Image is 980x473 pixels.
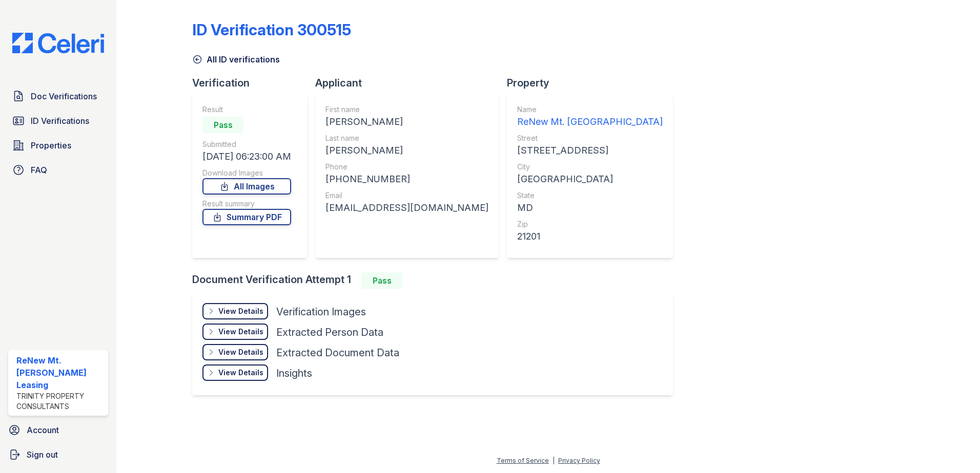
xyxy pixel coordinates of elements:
[202,149,291,164] div: [DATE] 06:23:00 AM
[325,172,488,186] div: [PHONE_NUMBER]
[325,162,488,172] div: Phone
[8,86,108,106] a: Doc Verifications
[8,160,108,180] a: FAQ
[31,139,71,152] span: Properties
[497,457,549,464] a: Terms of Service
[218,327,263,337] div: View Details
[4,33,112,53] img: CE_Logo_Blue-a8612792a0a2168367f1c8372b55b34899dd931a85d93a1a3d3e32e68fde9ad4.png
[517,104,663,115] div: Name
[517,162,663,172] div: City
[325,115,488,129] div: [PERSON_NAME]
[507,76,681,90] div: Property
[315,76,507,90] div: Applicant
[361,272,402,289] div: Pass
[202,117,243,133] div: Pass
[192,272,681,289] div: Document Verification Attempt 1
[8,135,108,156] a: Properties
[517,219,663,229] div: Zip
[325,133,488,143] div: Last name
[517,133,663,143] div: Street
[202,209,291,225] a: Summary PDF
[276,346,399,360] div: Extracted Document Data
[325,190,488,201] div: Email
[553,457,555,464] div: |
[31,164,47,176] span: FAQ
[202,168,291,178] div: Download Images
[16,354,104,391] div: ReNew Mt. [PERSON_NAME] Leasing
[276,305,366,319] div: Verification Images
[517,201,663,215] div: MD
[27,424,59,436] span: Account
[276,366,312,380] div: Insights
[192,76,315,90] div: Verification
[517,104,663,129] a: Name ReNew Mt. [GEOGRAPHIC_DATA]
[16,391,104,412] div: Trinity Property Consultants
[218,306,263,316] div: View Details
[4,444,112,465] a: Sign out
[517,143,663,158] div: [STREET_ADDRESS]
[517,229,663,244] div: 21201
[276,325,383,339] div: Extracted Person Data
[325,143,488,158] div: [PERSON_NAME]
[202,139,291,149] div: Submitted
[218,347,263,357] div: View Details
[517,172,663,186] div: [GEOGRAPHIC_DATA]
[192,20,351,39] div: ID Verification 300515
[517,115,663,129] div: ReNew Mt. [GEOGRAPHIC_DATA]
[192,53,280,66] a: All ID verifications
[325,104,488,115] div: First name
[202,104,291,115] div: Result
[558,457,600,464] a: Privacy Policy
[31,115,89,127] span: ID Verifications
[27,448,58,461] span: Sign out
[8,111,108,131] a: ID Verifications
[202,178,291,195] a: All Images
[202,199,291,209] div: Result summary
[325,201,488,215] div: [EMAIL_ADDRESS][DOMAIN_NAME]
[31,90,97,102] span: Doc Verifications
[218,368,263,378] div: View Details
[4,420,112,440] a: Account
[517,190,663,201] div: State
